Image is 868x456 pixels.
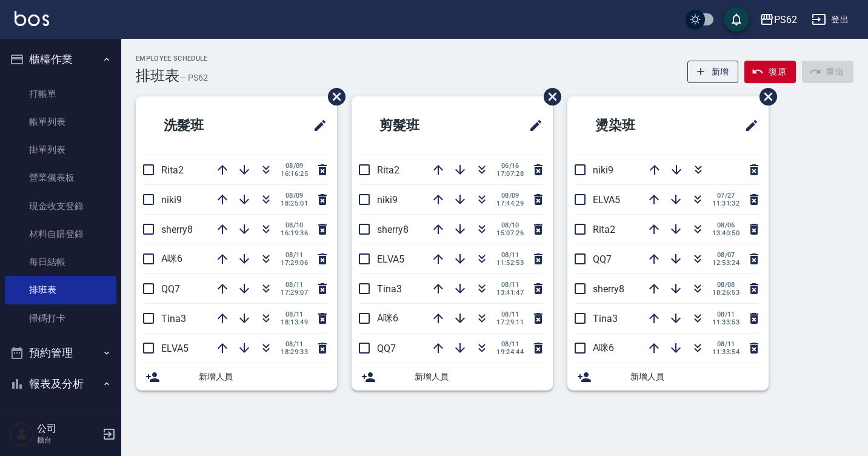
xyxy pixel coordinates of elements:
span: 16:19:36 [281,229,308,237]
button: save [724,7,749,32]
a: 現金收支登錄 [5,192,116,220]
h3: 排班表 [136,67,179,84]
a: 排班表 [5,276,116,304]
span: 新增人員 [415,370,543,383]
span: QQ7 [161,283,180,295]
span: A咪6 [593,342,614,354]
span: 08/07 [712,251,739,259]
span: 08/11 [281,251,308,259]
span: 17:29:11 [496,318,524,326]
span: 修改班表的標題 [521,111,543,140]
span: niki9 [593,164,613,176]
span: 08/11 [712,340,739,348]
span: QQ7 [593,253,612,265]
span: 12:53:24 [712,259,739,267]
span: 18:29:33 [281,348,308,356]
span: 08/11 [496,251,524,259]
span: 08/09 [281,162,308,170]
button: 報表及分析 [5,368,116,400]
span: 08/11 [281,310,308,318]
span: sherry8 [377,224,409,235]
img: Logo [15,11,49,26]
span: 08/06 [712,221,739,229]
span: 11:52:53 [496,259,524,267]
span: sherry8 [161,224,193,235]
span: 17:29:06 [281,259,308,267]
span: 刪除班表 [535,79,563,115]
a: 營業儀表板 [5,164,116,192]
a: 材料自購登錄 [5,220,116,248]
span: niki9 [161,194,182,206]
span: 新增人員 [199,370,327,383]
span: 11:33:54 [712,348,739,356]
span: niki9 [377,194,398,206]
a: 掛單列表 [5,136,116,164]
span: sherry8 [593,283,624,295]
span: 08/11 [281,281,308,289]
span: 17:07:28 [496,170,524,178]
span: 11:33:53 [712,318,739,326]
span: Tina3 [593,313,618,324]
button: 櫃檯作業 [5,44,116,75]
span: 08/09 [281,192,308,199]
span: 08/10 [496,221,524,229]
h5: 公司 [37,423,99,435]
span: 07/27 [712,192,739,199]
h2: 剪髮班 [361,104,479,147]
span: 08/08 [712,281,739,289]
a: 掃碼打卡 [5,304,116,332]
h2: 洗髮班 [145,104,264,147]
div: 新增人員 [136,363,337,391]
a: 打帳單 [5,80,116,108]
p: 櫃台 [37,435,99,446]
span: 13:41:47 [496,289,524,297]
span: 17:44:29 [496,199,524,207]
span: 18:25:01 [281,199,308,207]
button: 新增 [687,61,739,83]
span: 新增人員 [630,370,759,383]
span: 18:26:53 [712,289,739,297]
a: 帳單列表 [5,108,116,136]
span: ELVA5 [161,343,189,354]
a: 每日結帳 [5,248,116,276]
span: 08/11 [496,340,524,348]
span: 11:31:32 [712,199,739,207]
span: 18:13:49 [281,318,308,326]
span: QQ7 [377,343,396,354]
span: 08/10 [281,221,308,229]
span: 16:16:25 [281,170,308,178]
span: 修改班表的標題 [737,111,759,140]
span: 08/09 [496,192,524,199]
span: Rita2 [161,164,184,176]
a: 報表目錄 [5,404,116,432]
h2: Employee Schedule [136,55,208,62]
span: ELVA5 [593,194,620,206]
span: 06/16 [496,162,524,170]
span: A咪6 [377,312,398,324]
div: 新增人員 [352,363,553,391]
span: 刪除班表 [319,79,347,115]
span: 15:07:26 [496,229,524,237]
span: 17:29:07 [281,289,308,297]
h6: — PS62 [179,72,208,84]
span: 刪除班表 [750,79,779,115]
span: 08/11 [496,310,524,318]
div: 新增人員 [567,363,769,391]
button: 復原 [744,61,796,83]
span: 修改班表的標題 [305,111,327,140]
div: PS62 [774,12,797,27]
span: Rita2 [593,224,615,235]
img: Person [10,422,34,446]
span: Tina3 [161,313,186,324]
span: 08/11 [712,310,739,318]
span: Tina3 [377,283,402,295]
h2: 燙染班 [577,104,695,147]
span: A咪6 [161,253,182,264]
span: 08/11 [281,340,308,348]
span: 13:40:50 [712,229,739,237]
button: 預約管理 [5,337,116,369]
button: PS62 [755,7,802,32]
span: Rita2 [377,164,399,176]
button: 登出 [807,8,853,31]
span: ELVA5 [377,253,404,265]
